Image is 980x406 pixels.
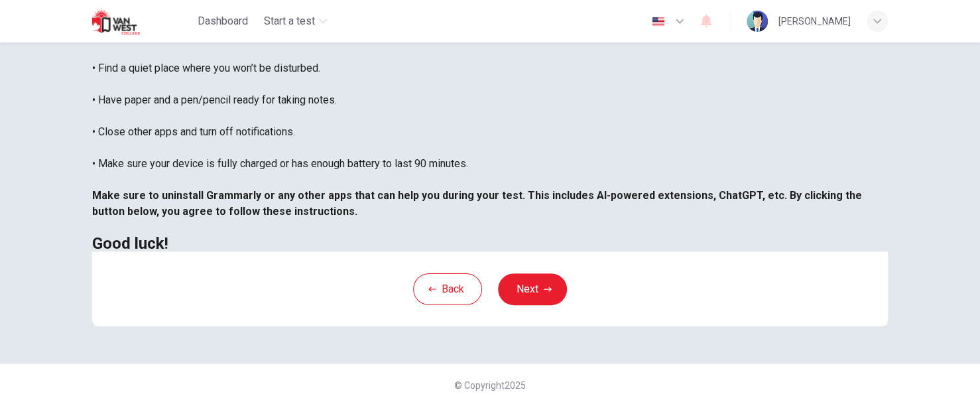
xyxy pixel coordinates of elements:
[778,13,851,29] div: [PERSON_NAME]
[413,273,482,305] button: Back
[650,17,666,27] img: en
[192,9,253,33] button: Dashboard
[92,8,192,34] a: Van West logo
[198,13,248,29] span: Dashboard
[92,189,787,202] b: Make sure to uninstall Grammarly or any other apps that can help you during your test. This inclu...
[264,13,315,29] span: Start a test
[747,11,768,32] img: Profile picture
[498,273,567,305] button: Next
[259,9,332,33] button: Start a test
[92,236,888,251] h2: Good luck!
[454,380,526,391] span: © Copyright 2025
[92,8,162,34] img: Van West logo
